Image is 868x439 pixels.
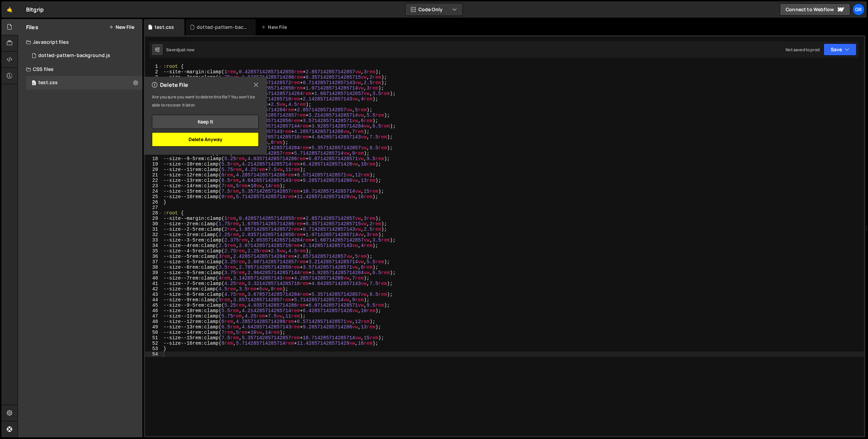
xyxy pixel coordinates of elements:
button: Code Only [406,3,462,16]
h2: Delete File [152,81,188,89]
div: 39 [145,270,162,275]
div: 47 [145,313,162,319]
button: Delete Anyway [152,132,259,147]
div: 43 [145,292,162,297]
div: just now [178,47,194,53]
div: 54 [145,351,162,357]
div: test.css [38,80,58,86]
div: 20 [145,167,162,172]
div: 31 [145,227,162,232]
div: 29 [145,216,162,221]
div: 21 [145,172,162,178]
button: New File [109,24,134,30]
button: Keep it [152,115,259,129]
div: 49 [145,324,162,330]
div: 46 [145,308,162,313]
div: 22 [145,178,162,183]
div: 52 [145,341,162,346]
div: 18 [145,156,162,161]
div: 2 [145,69,162,75]
div: dotted-pattern-background.js [197,24,248,31]
div: 40 [145,275,162,281]
div: 30 [145,221,162,227]
div: 23 [145,183,162,189]
div: 16523/44858.css [26,76,142,90]
div: 25 [145,194,162,199]
div: 42 [145,286,162,292]
div: 34 [145,243,162,248]
div: 32 [145,232,162,237]
div: 26 [145,199,162,205]
button: Save [824,43,856,56]
div: 48 [145,319,162,324]
div: test.css [155,24,174,31]
h2: Files [26,23,38,31]
div: Javascript files [18,35,142,49]
div: 1 [145,64,162,69]
div: 50 [145,330,162,335]
a: Connect to Webflow [780,3,850,16]
div: 51 [145,335,162,341]
div: dotted-pattern-background.js [38,53,110,59]
div: 37 [145,259,162,265]
div: Not saved to prod [786,47,820,53]
div: 38 [145,265,162,270]
div: 53 [145,346,162,351]
a: 🤙 [1,1,18,18]
div: 24 [145,189,162,194]
div: 16523/44849.js [26,49,142,62]
div: 33 [145,237,162,243]
div: 35 [145,248,162,254]
div: 27 [145,205,162,210]
a: Gr [852,3,865,16]
p: Are you sure you want to delete this file? You won’t be able to recover it later. [152,93,259,109]
div: 44 [145,297,162,303]
div: New File [261,24,290,31]
div: 45 [145,303,162,308]
div: 41 [145,281,162,286]
div: Saved [166,47,194,53]
div: 19 [145,161,162,167]
div: CSS files [18,62,142,76]
div: 36 [145,254,162,259]
span: 0 [32,81,36,86]
div: 3 [145,75,162,80]
div: 28 [145,210,162,216]
div: Bitgrip [26,5,44,14]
